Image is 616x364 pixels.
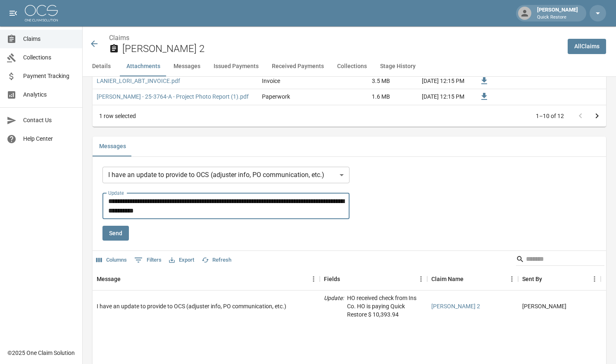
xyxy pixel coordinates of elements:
a: [PERSON_NAME] 2 [431,302,480,310]
div: related-list tabs [93,137,606,156]
p: Update : [324,294,344,319]
div: Message [97,267,121,291]
button: Stage History [373,57,422,76]
div: Fields [324,267,340,291]
div: Invoice [262,77,280,85]
button: Refresh [200,254,233,267]
span: Contact Us [23,116,76,125]
div: Sent By [518,267,601,291]
button: Go to next page [589,108,605,124]
span: Collections [23,53,76,62]
button: Attachments [120,57,167,76]
div: I have an update to provide to OCS (adjuster info, PO communication, etc.) [97,302,286,310]
div: 1 row selected [99,112,136,120]
div: Sent By [522,267,542,291]
p: 1–10 of 12 [536,112,564,120]
p: Quick Restore [537,14,578,21]
button: Received Payments [265,57,331,76]
button: Details [83,57,120,76]
button: Select columns [94,254,129,267]
div: anchor tabs [83,57,616,76]
button: Messages [93,137,133,156]
button: Menu [506,273,518,285]
button: Menu [307,273,320,285]
button: Issued Payments [207,57,265,76]
button: Messages [167,57,207,76]
button: Sort [121,273,132,285]
img: ocs-logo-white-transparent.png [25,5,58,21]
button: Sort [340,273,352,285]
div: [PERSON_NAME] [534,6,581,21]
div: Hope Webber [522,302,566,310]
button: Menu [588,273,601,285]
div: Fields [320,267,427,291]
div: 1.6 MB [332,89,394,105]
button: Sort [464,273,475,285]
p: HO received check from Ins Co. HO is paying Quick Restore $ 10,393.94 [347,294,423,319]
div: [DATE] 12:15 PM [394,89,469,105]
div: Paperwork [262,92,290,101]
h2: [PERSON_NAME] 2 [122,43,561,55]
span: Help Center [23,135,76,143]
button: open drawer [5,5,21,21]
a: AllClaims [568,39,606,54]
label: Update [108,189,124,196]
a: LANIER_LORI_ABT_INVOICE.pdf [97,77,180,85]
a: [PERSON_NAME] - 25-3764-A - Project Photo Report (1).pdf [97,92,249,101]
div: [DATE] 12:15 PM [394,73,469,89]
div: © 2025 One Claim Solution [7,349,75,357]
button: Collections [331,57,373,76]
button: Sort [542,273,554,285]
button: Show filters [132,253,164,267]
span: Payment Tracking [23,72,76,80]
a: Claims [109,34,129,42]
button: Menu [415,273,427,285]
nav: breadcrumb [109,33,561,43]
div: Claim Name [431,267,464,291]
div: Claim Name [427,267,518,291]
div: 3.5 MB [332,73,394,89]
div: Search [516,253,604,267]
div: Message [93,267,320,291]
div: I have an update to provide to OCS (adjuster info, PO communication, etc.) [102,167,350,183]
span: Analytics [23,90,76,99]
span: Claims [23,35,76,43]
button: Send [102,226,129,241]
button: Export [167,254,196,267]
